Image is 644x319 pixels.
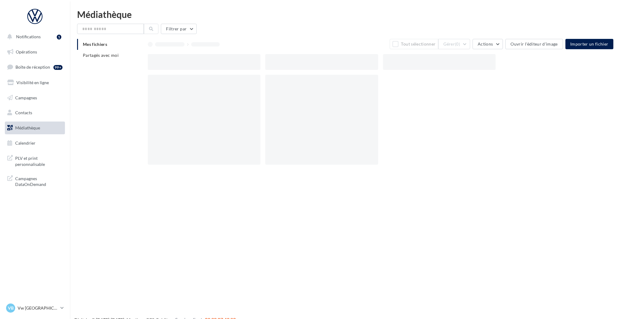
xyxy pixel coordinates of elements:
div: 99+ [53,65,63,70]
div: Médiathèque [77,10,637,19]
a: VB Vw [GEOGRAPHIC_DATA] [5,302,65,314]
span: PLV et print personnalisable [15,154,63,167]
button: Filtrer par [161,24,197,34]
a: Campagnes DataOnDemand [4,172,66,190]
a: Contacts [4,106,66,119]
span: Contacts [15,110,32,115]
span: VB [8,305,14,311]
a: PLV et print personnalisable [4,152,66,170]
p: Vw [GEOGRAPHIC_DATA] [18,305,58,311]
button: Ouvrir l'éditeur d'image [505,39,563,49]
span: Campagnes DataOnDemand [15,174,63,187]
span: Calendrier [15,140,36,146]
span: Médiathèque [15,125,40,130]
span: Campagnes [15,95,37,100]
a: Médiathèque [4,122,66,134]
span: (0) [455,42,460,46]
span: Partagés avec moi [83,53,119,58]
button: Notifications 1 [4,30,64,43]
span: Actions [478,41,493,46]
span: Opérations [16,49,37,54]
span: Mes fichiers [83,42,107,47]
a: Visibilité en ligne [4,76,66,89]
span: Notifications [16,34,41,39]
a: Calendrier [4,137,66,149]
span: Boîte de réception [15,64,50,70]
a: Opérations [4,46,66,58]
button: Actions [473,39,503,49]
a: Boîte de réception99+ [4,60,66,74]
a: Campagnes [4,91,66,104]
button: Tout sélectionner [390,39,438,49]
button: Gérer(0) [438,39,470,49]
button: Importer un fichier [565,39,613,49]
span: Importer un fichier [570,41,608,46]
span: Visibilité en ligne [16,80,49,85]
div: 1 [57,35,61,39]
